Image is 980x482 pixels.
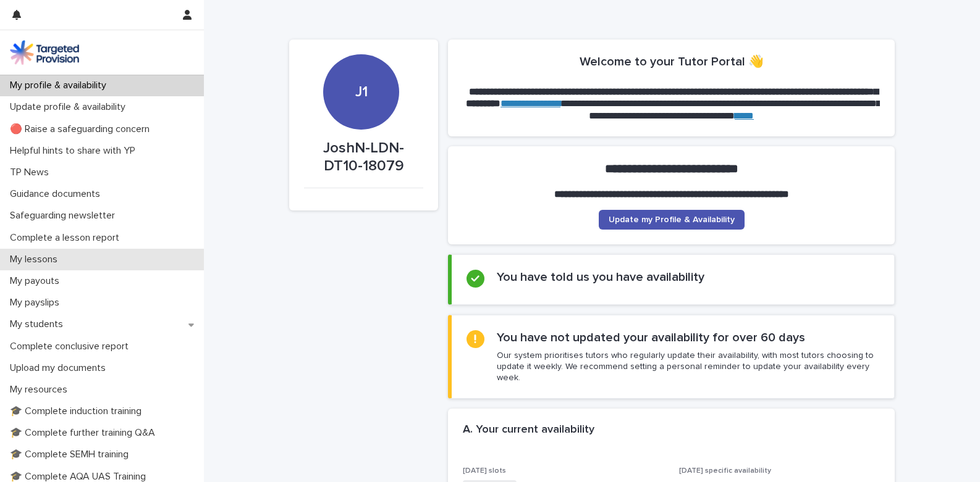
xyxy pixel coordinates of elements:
[5,188,110,200] p: Guidance documents
[5,318,73,330] p: My students
[5,384,77,396] p: My resources
[5,167,59,178] p: TP News
[5,341,138,352] p: Complete conclusive report
[5,210,125,222] p: Safeguarding newsletter
[497,350,879,384] p: Our system prioritises tutors who regularly update their availability, with most tutors choosing ...
[5,254,67,265] p: My lessons
[599,210,745,230] a: Update my Profile & Availability
[5,362,116,374] p: Upload my documents
[5,405,151,417] p: 🎓 Complete induction training
[10,40,79,65] img: M5nRWzHhSzIhMunXDL62
[5,80,116,91] p: My profile & availability
[5,123,159,135] p: 🔴 Raise a safeguarding concern
[5,449,138,460] p: 🎓 Complete SEMH training
[497,270,704,285] h2: You have told us you have availability
[5,145,145,157] p: Helpful hints to share with YP
[609,215,735,224] span: Update my Profile & Availability
[5,427,165,439] p: 🎓 Complete further training Q&A
[323,8,399,101] div: J1
[463,467,506,475] span: [DATE] slots
[5,275,69,287] p: My payouts
[5,101,135,113] p: Update profile & availability
[5,297,69,309] p: My payslips
[463,423,594,437] h2: A. Your current availability
[497,330,805,345] h2: You have not updated your availability for over 60 days
[580,54,764,69] h2: Welcome to your Tutor Portal 👋
[5,232,129,244] p: Complete a lesson report
[304,139,423,175] p: JoshN-LDN-DT10-18079
[679,467,771,475] span: [DATE] specific availability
